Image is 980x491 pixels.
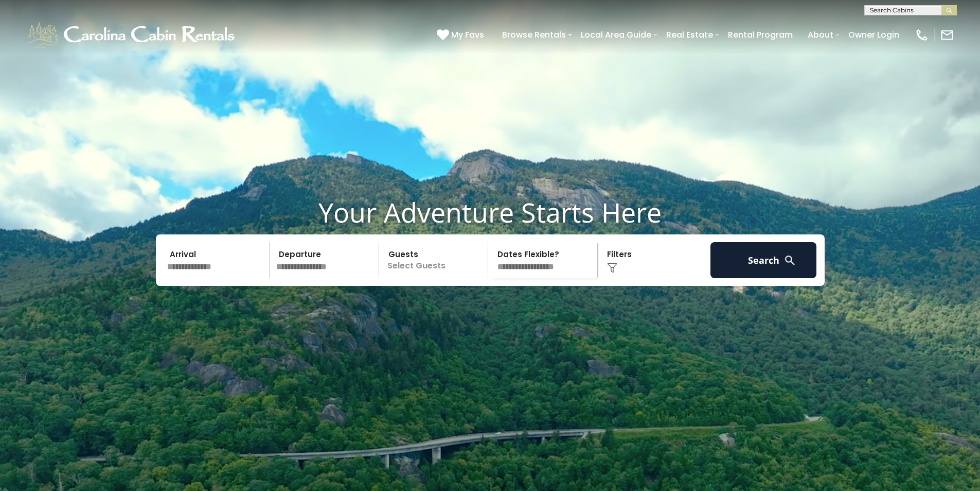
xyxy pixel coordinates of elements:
[723,26,798,44] a: Rental Program
[710,242,817,278] button: Search
[382,242,488,278] p: Select Guests
[843,26,904,44] a: Owner Login
[783,254,796,267] img: search-regular-white.png
[8,196,972,228] h1: Your Adventure Starts Here
[607,263,617,273] img: filter--v1.png
[940,28,954,42] img: mail-regular-white.png
[451,28,484,41] span: My Favs
[576,26,656,44] a: Local Area Guide
[915,28,929,42] img: phone-regular-white.png
[497,26,571,44] a: Browse Rentals
[661,26,718,44] a: Real Estate
[437,28,487,42] a: My Favs
[26,20,239,50] img: White-1-1-2.png
[803,26,839,44] a: About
